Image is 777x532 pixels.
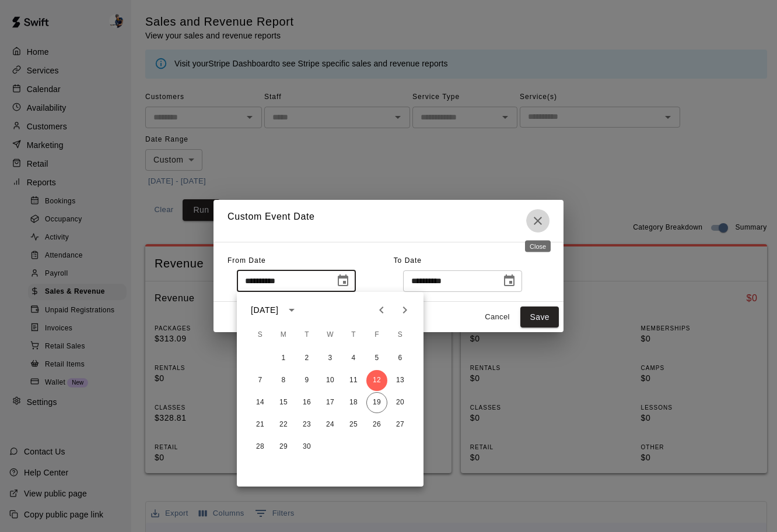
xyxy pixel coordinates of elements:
button: 28 [250,436,271,457]
button: calendar view is open, switch to year view [282,300,302,320]
button: 16 [296,392,317,413]
button: 19 [366,392,387,413]
button: 5 [366,348,387,369]
button: 6 [390,348,411,369]
button: 18 [343,392,364,413]
span: Wednesday [320,323,341,347]
button: Choose date, selected date is Sep 12, 2025 [331,269,355,293]
button: 25 [343,414,364,435]
button: Close [526,209,549,232]
button: 1 [273,348,294,369]
button: 24 [320,414,341,435]
button: 13 [390,370,411,391]
button: 3 [320,348,341,369]
button: 8 [273,370,294,391]
button: 22 [273,414,294,435]
button: 30 [296,436,317,457]
span: Saturday [390,323,411,347]
button: 20 [390,392,411,413]
button: 10 [320,370,341,391]
button: 2 [296,348,317,369]
button: Choose date, selected date is Sep 19, 2025 [498,269,521,293]
span: From Date [228,256,266,265]
button: 11 [343,370,364,391]
span: Tuesday [296,323,317,347]
button: 21 [250,414,271,435]
span: Thursday [343,323,364,347]
div: Close [525,241,551,252]
button: 26 [366,414,387,435]
button: 15 [273,392,294,413]
button: 4 [343,348,364,369]
h2: Custom Event Date [213,200,563,242]
button: Next month [393,298,416,322]
div: [DATE] [251,304,278,316]
span: Monday [273,323,294,347]
button: 29 [273,436,294,457]
button: 7 [250,370,271,391]
span: Friday [366,323,387,347]
button: Cancel [478,308,516,326]
button: Save [520,306,559,328]
span: To Date [394,256,422,265]
button: Previous month [370,298,393,322]
button: 9 [296,370,317,391]
button: 27 [390,414,411,435]
button: 17 [320,392,341,413]
button: 12 [366,370,387,391]
button: 14 [250,392,271,413]
span: Sunday [250,323,271,347]
button: 23 [296,414,317,435]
